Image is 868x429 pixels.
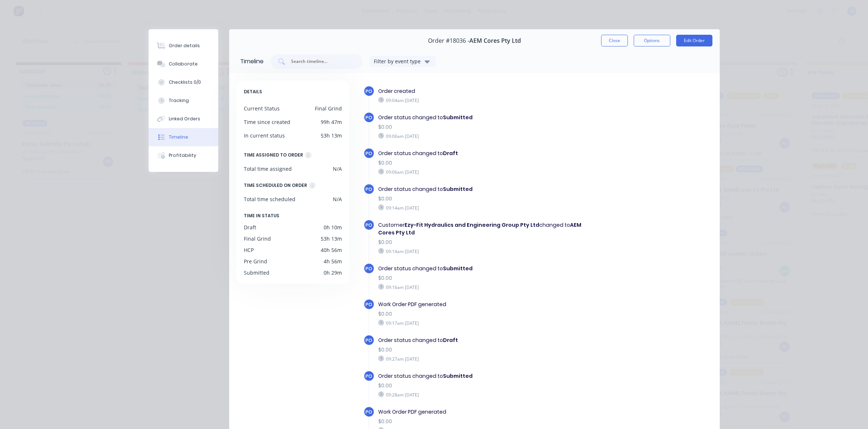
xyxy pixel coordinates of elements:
[374,57,423,65] div: Filter by event type
[244,132,285,139] div: In current status
[443,336,458,344] b: Draft
[240,57,264,66] div: Timeline
[378,114,593,121] div: Order status changed to
[378,346,593,354] div: $0.00
[443,185,473,193] b: Submitted
[244,181,307,189] div: TIME SCHEDULED ON ORDER
[365,186,372,193] span: PO
[321,118,342,126] div: 99h 47m
[378,123,593,131] div: $0.00
[321,246,342,254] div: 40h 56m
[321,235,342,242] div: 53h 13m
[365,409,372,415] span: PO
[378,221,593,237] div: Customer changed to
[378,248,593,255] div: 09:14am [DATE]
[365,88,372,95] span: PO
[169,116,200,122] div: Linked Orders
[365,301,372,308] span: PO
[676,35,712,46] button: Edit Order
[149,73,218,91] button: Checklists 0/0
[443,372,473,380] b: Submitted
[244,269,269,276] div: Submitted
[169,97,189,104] div: Tracking
[169,152,196,159] div: Profitability
[469,37,521,44] span: AEM Cores Pty Ltd
[378,185,593,193] div: Order status changed to
[428,37,469,44] span: Order #18036 -
[378,133,593,139] div: 09:06am [DATE]
[365,373,372,380] span: PO
[244,105,280,112] div: Current Status
[378,169,593,175] div: 09:06am [DATE]
[378,195,593,203] div: $0.00
[244,165,292,173] div: Total time assigned
[378,150,593,157] div: Order status changed to
[149,128,218,146] button: Timeline
[443,150,458,157] b: Draft
[244,195,295,203] div: Total time scheduled
[443,114,473,121] b: Submitted
[378,408,593,416] div: Work Order PDF generated
[324,257,342,265] div: 4h 56m
[378,382,593,390] div: $0.00
[333,165,342,173] div: N/A
[601,35,628,46] button: Close
[378,310,593,318] div: $0.00
[149,91,218,110] button: Tracking
[365,150,372,157] span: PO
[244,257,267,265] div: Pre Grind
[378,284,593,290] div: 09:16am [DATE]
[315,105,342,112] div: Final Grind
[378,336,593,344] div: Order status changed to
[370,56,436,67] button: Filter by event type
[244,88,262,96] span: DETAILS
[365,222,372,229] span: PO
[324,223,342,231] div: 0h 10m
[169,42,200,49] div: Order details
[378,97,593,104] div: 09:04am [DATE]
[333,195,342,203] div: N/A
[378,418,593,425] div: $0.00
[321,132,342,139] div: 53h 13m
[378,265,593,272] div: Order status changed to
[378,159,593,167] div: $0.00
[443,265,473,272] b: Submitted
[378,391,593,398] div: 09:28am [DATE]
[244,212,279,220] span: TIME IN STATUS
[378,87,593,95] div: Order created
[378,320,593,326] div: 09:17am [DATE]
[365,114,372,121] span: PO
[244,223,256,231] div: Draft
[244,118,290,126] div: Time since created
[290,58,351,65] input: Search timeline...
[149,146,218,165] button: Profitability
[244,235,271,242] div: Final Grind
[378,204,593,211] div: 09:14am [DATE]
[378,301,593,308] div: Work Order PDF generated
[244,151,303,159] div: TIME ASSIGNED TO ORDER
[149,37,218,55] button: Order details
[405,221,539,229] b: Ezy-Fit Hydraulics and Engineering Group Pty Ltd
[378,372,593,380] div: Order status changed to
[244,246,254,254] div: HCP
[378,274,593,282] div: $0.00
[378,221,581,236] b: AEM Cores Pty Ltd
[324,269,342,276] div: 0h 29m
[149,110,218,128] button: Linked Orders
[169,134,188,140] div: Timeline
[149,55,218,73] button: Collaborate
[169,79,201,86] div: Checklists 0/0
[378,355,593,362] div: 09:27am [DATE]
[169,61,198,67] div: Collaborate
[365,265,372,272] span: PO
[634,35,670,46] button: Options
[378,238,593,246] div: $0.00
[365,337,372,344] span: PO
